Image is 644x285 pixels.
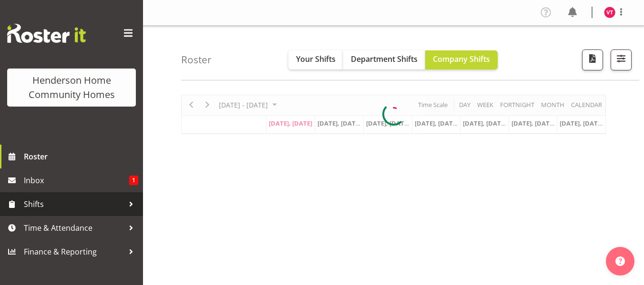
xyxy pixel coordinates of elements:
button: Company Shifts [425,50,498,69]
button: Department Shifts [343,50,425,69]
button: Your Shifts [288,50,343,69]
img: Rosterit website logo [7,24,86,43]
img: help-xxl-2.png [615,256,625,266]
span: Department Shifts [351,54,418,64]
button: Filter Shifts [611,49,632,70]
h4: Roster [181,54,212,65]
button: Download a PDF of the roster according to the set date range. [582,49,603,70]
span: 1 [129,176,138,185]
span: Shifts [24,197,124,211]
div: Timeline Week of September 22, 2025 [181,95,606,134]
span: Company Shifts [433,54,490,64]
img: vanessa-thornley8527.jpg [604,7,615,18]
span: Time & Attendance [24,221,124,235]
span: Inbox [24,173,129,187]
span: Roster [24,149,138,164]
span: Finance & Reporting [24,245,124,259]
div: Henderson Home Community Homes [17,73,126,102]
span: Your Shifts [296,54,336,64]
